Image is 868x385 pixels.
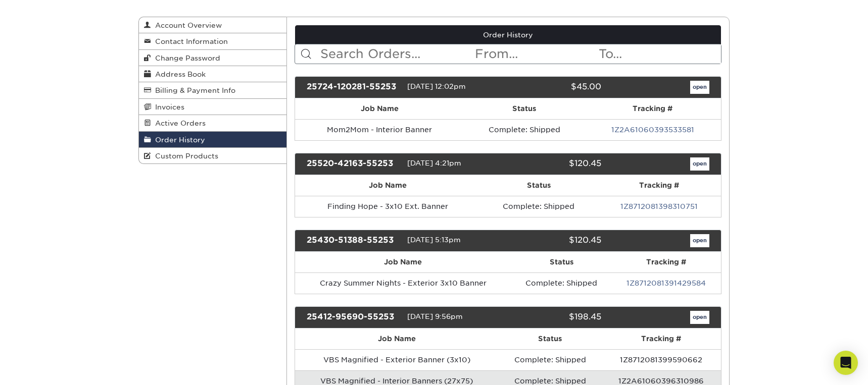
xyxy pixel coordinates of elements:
[295,25,721,44] a: Order History
[480,175,597,196] th: Status
[151,37,228,45] span: Contact Information
[151,54,220,62] span: Change Password
[511,252,611,272] th: Status
[601,328,721,349] th: Tracking #
[139,99,286,115] a: Invoices
[3,354,86,381] iframe: Google Customer Reviews
[474,44,597,64] input: From...
[407,159,461,167] span: [DATE] 4:21pm
[620,202,698,210] a: 1Z8712081398310751
[834,351,858,375] div: Open Intercom Messenger
[499,349,601,370] td: Complete: Shipped
[295,252,511,272] th: Job Name
[299,311,407,324] div: 25412-95690-55253
[299,234,407,247] div: 25430-51388-55253
[611,252,721,272] th: Tracking #
[690,157,709,171] a: open
[139,50,286,66] a: Change Password
[151,136,205,144] span: Order History
[295,328,499,349] th: Job Name
[319,44,474,64] input: Search Orders...
[139,33,286,49] a: Contact Information
[407,312,463,320] span: [DATE] 9:56pm
[499,328,601,349] th: Status
[295,119,464,140] td: Mom2Mom - Interior Banner
[295,349,499,370] td: VBS Magnified - Exterior Banner (3x10)
[626,279,706,287] a: 1Z8712081391429584
[151,152,218,160] span: Custom Products
[295,196,481,217] td: Finding Hope - 3x10 Ext. Banner
[690,234,709,247] a: open
[500,311,608,324] div: $198.45
[299,81,407,94] div: 25724-120281-55253
[500,234,608,247] div: $120.45
[597,175,721,196] th: Tracking #
[139,148,286,163] a: Custom Products
[151,21,222,29] span: Account Overview
[511,272,611,294] td: Complete: Shipped
[139,115,286,131] a: Active Orders
[407,236,461,244] span: [DATE] 5:13pm
[295,272,511,294] td: Crazy Summer Nights - Exterior 3x10 Banner
[601,349,721,370] td: 1Z8712081399590662
[407,82,466,90] span: [DATE] 12:02pm
[295,175,481,196] th: Job Name
[151,103,184,111] span: Invoices
[480,196,597,217] td: Complete: Shipped
[585,98,721,119] th: Tracking #
[139,132,286,148] a: Order History
[690,311,709,324] a: open
[295,98,464,119] th: Job Name
[151,86,235,94] span: Billing & Payment Info
[299,157,407,171] div: 25520-42163-55253
[139,66,286,82] a: Address Book
[139,17,286,33] a: Account Overview
[598,44,721,64] input: To...
[611,126,694,134] a: 1Z2A61060393533581
[151,70,206,78] span: Address Book
[151,119,206,127] span: Active Orders
[500,157,608,171] div: $120.45
[464,119,585,140] td: Complete: Shipped
[690,81,709,94] a: open
[500,81,608,94] div: $45.00
[139,82,286,98] a: Billing & Payment Info
[464,98,585,119] th: Status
